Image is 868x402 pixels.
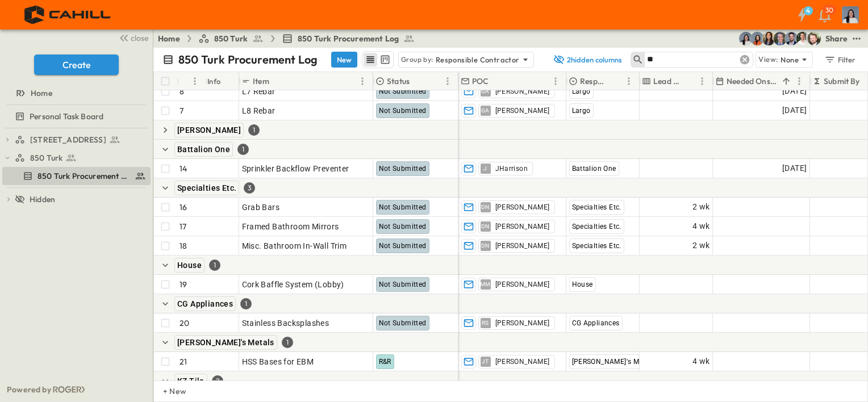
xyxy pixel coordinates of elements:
[695,74,709,88] button: Menu
[180,356,187,367] p: 21
[750,32,764,45] img: Stephanie McNeill (smcneill@cahill-sf.com)
[379,280,427,288] span: Not Submitted
[387,76,410,87] p: Status
[180,105,183,116] p: 7
[37,170,130,182] span: 850 Turk Procurement Log
[401,54,433,65] p: Group by:
[272,75,284,87] button: Sort
[495,222,550,231] span: [PERSON_NAME]
[825,33,848,44] div: Share
[782,85,807,98] span: [DATE]
[242,221,339,232] span: Framed Bathroom Mirrors
[495,203,550,212] span: [PERSON_NAME]
[242,202,280,213] span: Grab Bars
[131,32,148,44] span: close
[242,279,344,290] span: Cork Baffle System (Lobby)
[180,317,189,329] p: 20
[491,75,504,87] button: Sort
[622,74,636,88] button: Menu
[472,76,489,87] p: POC
[207,65,221,97] div: Info
[242,105,276,116] span: L8 Rebar
[2,168,148,184] a: 850 Turk Procurement Log
[378,53,392,66] button: kanban view
[379,107,427,115] span: Not Submitted
[379,165,427,173] span: Not Submitted
[572,107,591,115] span: Largo
[242,86,276,97] span: L7 Rebar
[298,33,399,44] span: 850 Turk Procurement Log
[177,125,241,135] span: [PERSON_NAME]
[782,104,807,117] span: [DATE]
[2,131,151,149] div: [STREET_ADDRESS]test
[30,134,106,145] span: [STREET_ADDRESS]
[30,152,62,164] span: 850 Turk
[441,74,454,88] button: Menu
[379,203,427,211] span: Not Submitted
[2,107,151,125] div: Personal Task Boardtest
[30,111,103,122] span: Personal Task Board
[780,75,792,87] button: Sort
[495,164,528,173] span: JHarrison
[773,32,787,45] img: Jared Salin (jsalin@cahill-sf.com)
[158,33,422,44] nav: breadcrumbs
[549,74,562,88] button: Menu
[15,132,148,148] a: [STREET_ADDRESS]
[180,221,186,232] p: 17
[796,32,809,45] img: Kyle Baltes (kbaltes@cahill-sf.com)
[692,200,710,213] span: 2 wk
[572,280,593,288] span: House
[282,337,293,348] div: 1
[572,203,621,211] span: Specialties Etc.
[572,319,620,327] span: CG Appliances
[850,32,863,45] button: test
[481,110,490,111] span: GA
[248,124,260,136] div: 1
[114,30,151,45] button: close
[495,87,550,96] span: [PERSON_NAME]
[495,280,550,289] span: [PERSON_NAME]
[807,32,821,45] img: Daniel Esposito (desposito@cahill-sf.com)
[495,106,550,115] span: [PERSON_NAME]
[178,52,318,68] p: 850 Turk Procurement Log
[240,298,252,309] div: 1
[379,223,427,231] span: Not Submitted
[31,87,52,99] span: Home
[739,32,753,45] img: Cindy De Leon (cdeleon@cahill-sf.com)
[177,261,202,270] span: House
[181,75,194,87] button: Sort
[782,162,807,175] span: [DATE]
[180,163,187,174] p: 14
[692,355,710,368] span: 4 wk
[242,356,314,367] span: HSS Bases for EBM
[610,75,622,87] button: Sort
[572,358,656,366] span: [PERSON_NAME]'s Metals
[683,75,695,87] button: Sort
[692,220,710,233] span: 4 wk
[163,386,170,397] p: + New
[784,32,798,45] img: Casey Kasten (ckasten@cahill-sf.com)
[177,299,233,308] span: CG Appliances
[214,33,248,44] span: 850 Turk
[653,76,681,87] p: Lead Time
[2,108,148,124] a: Personal Task Board
[379,319,427,327] span: Not Submitted
[379,87,427,95] span: Not Submitted
[806,6,810,15] h6: 4
[331,52,357,68] button: New
[820,52,859,68] button: Filter
[34,55,119,75] button: Create
[253,76,269,87] p: Item
[572,165,616,173] span: Battalion One
[177,376,205,386] span: KZ Tile
[481,226,490,227] span: DN
[180,240,187,252] p: 18
[282,33,415,44] a: 850 Turk Procurement Log
[180,202,187,213] p: 16
[14,3,123,27] img: 4f72bfc4efa7236828875bac24094a5ddb05241e32d018417354e964050affa1.png
[242,317,329,329] span: Stainless Backsplashes
[177,145,230,154] span: Battalion One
